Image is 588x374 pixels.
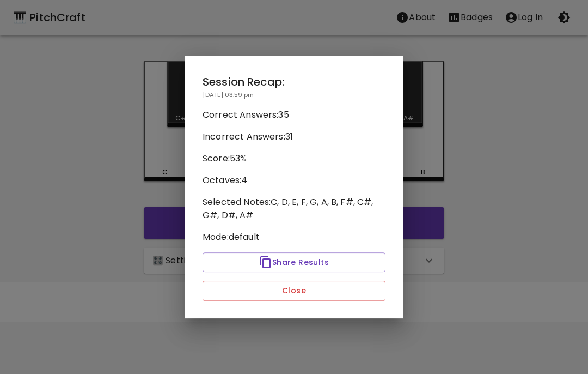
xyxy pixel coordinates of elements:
[203,252,385,273] button: Share Results
[203,152,385,165] p: Score: 53 %
[203,281,385,301] button: Close
[203,196,385,222] p: Selected Notes: C, D, E, F, G, A, B, F#, C#, G#, D#, A#
[203,73,385,91] h2: Session Recap:
[203,130,385,143] p: Incorrect Answers: 31
[203,91,385,100] p: [DATE] 03:59 pm
[203,174,385,187] p: Octaves: 4
[203,231,385,244] p: Mode: default
[203,108,385,122] p: Correct Answers: 35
